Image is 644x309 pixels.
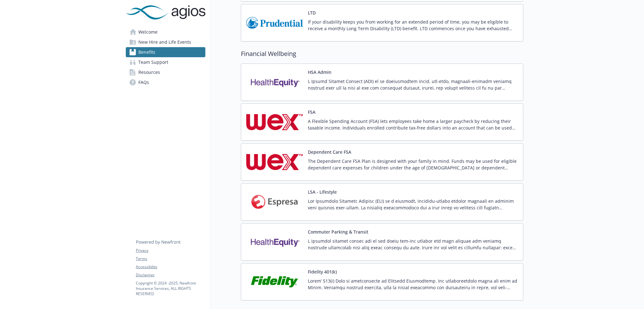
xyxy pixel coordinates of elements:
a: Resources [126,67,205,77]
p: The Dependent Care FSA Plan is designed with your family in mind. Funds may be used for eligible ... [308,158,518,171]
span: Welcome [138,27,158,37]
a: FAQs [126,77,205,87]
img: Health Equity carrier logo [246,69,303,96]
a: Benefits [126,47,205,57]
span: Benefits [138,47,155,57]
button: HSA Admin [308,69,331,75]
button: LTD [308,9,316,16]
a: Welcome [126,27,205,37]
p: A Flexible Spending Account (FSA) lets employees take home a larger paycheck by reducing their ta... [308,118,518,131]
h2: Financial Wellbeing [241,49,523,58]
img: Health Equity carrier logo [246,229,303,255]
span: New Hire and Life Events [138,37,191,47]
button: Dependent Care FSA [308,149,351,155]
a: Privacy [136,248,205,253]
span: FAQs [138,77,149,87]
img: Espresa, Inc. carrier logo [246,189,303,215]
button: Fidelity 401(k) [308,268,337,275]
button: Commuter Parking & Transit [308,229,368,235]
button: LSA - Lifestyle [308,189,337,195]
span: Team Support [138,57,168,67]
a: Team Support [126,57,205,67]
img: Wex Inc. carrier logo [246,149,303,175]
img: Fidelity Investments carrier logo [246,268,303,295]
p: If your disability keeps you from working for an extended period of time, you may be eligible to ... [308,19,518,32]
a: Accessibility [136,264,205,270]
img: Wex Inc. carrier logo [246,109,303,135]
a: Disclaimer [136,272,205,278]
button: FSA [308,109,315,115]
p: Lor Ipsumdolo Sitametc Adipisc (ELI) se d eiusmodt, incididu-utlabo etdolor magnaali en adminim v... [308,198,518,211]
a: New Hire and Life Events [126,37,205,47]
a: Terms [136,256,205,262]
p: L ipsumdol sitamet consec adi el sed doeiu tem-inc utlabor etd magn aliquae adm veniamq nostrude ... [308,238,518,251]
img: Prudential Insurance Co of America carrier logo [246,9,303,36]
p: Copyright © 2024 - 2025 , Newfront Insurance Services, ALL RIGHTS RESERVED [136,280,205,296]
p: L Ipsumd Sitamet Consect (ADI) el se doeiusmodtem incid, utl-etdo, magnaali-enimadm veniamq nostr... [308,78,518,91]
span: Resources [138,67,160,77]
p: Lorem’ 513(i) Dolo si ametconsecte ad Elitsedd Eiusmodtemp. Inc utlaboreetdolo magna ali enim ad ... [308,278,518,291]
